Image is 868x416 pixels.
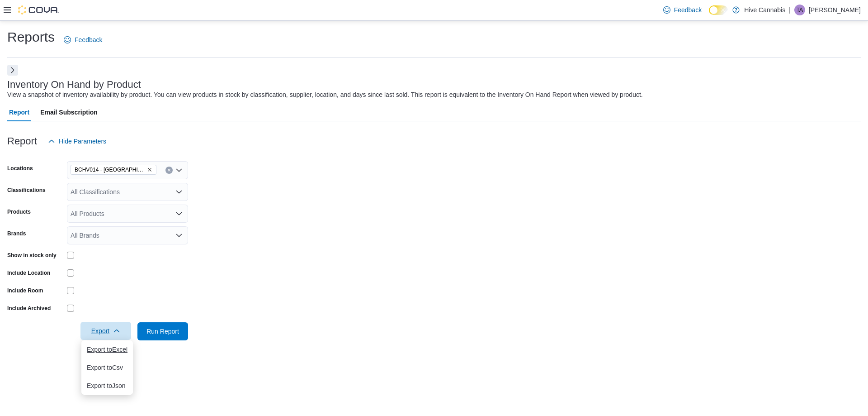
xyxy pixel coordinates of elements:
[60,31,106,49] a: Feedback
[7,287,43,294] label: Include Room
[175,232,183,239] button: Open list of options
[9,103,29,121] span: Report
[809,5,861,15] p: [PERSON_NAME]
[7,269,50,277] label: Include Location
[7,65,18,76] button: Next
[40,103,98,121] span: Email Subscription
[709,15,709,15] span: Dark Mode
[175,188,183,196] button: Open list of options
[75,35,102,44] span: Feedback
[7,186,46,194] label: Classifications
[59,137,106,146] span: Hide Parameters
[44,132,110,150] button: Hide Parameters
[797,5,803,15] span: TA
[147,167,152,172] button: Remove BCHV014 - Abbotsford from selection in this group
[7,252,57,259] label: Show in stock only
[81,377,133,395] button: Export toJson
[709,5,728,15] input: Dark Mode
[7,165,33,172] label: Locations
[7,136,37,147] h3: Report
[674,5,702,14] span: Feedback
[86,322,126,340] span: Export
[81,359,133,377] button: Export toCsv
[175,210,183,217] button: Open list of options
[146,327,179,336] span: Run Report
[789,5,791,15] p: |
[175,167,183,174] button: Open list of options
[744,5,785,15] p: Hive Cannabis
[794,5,805,15] div: Toby Atkinson
[75,165,145,174] span: BCHV014 - [GEOGRAPHIC_DATA]
[7,28,55,46] h1: Reports
[7,230,26,237] label: Brands
[81,340,133,359] button: Export toExcel
[165,167,173,174] button: Clear input
[80,322,131,340] button: Export
[7,305,51,312] label: Include Archived
[7,79,141,90] h3: Inventory On Hand by Product
[660,1,705,19] a: Feedback
[18,5,59,14] img: Cova
[87,382,127,389] span: Export to Json
[137,322,188,340] button: Run Report
[87,364,127,371] span: Export to Csv
[7,90,643,100] div: View a snapshot of inventory availability by product. You can view products in stock by classific...
[7,208,31,215] label: Products
[87,346,127,353] span: Export to Excel
[71,165,156,175] span: BCHV014 - Abbotsford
